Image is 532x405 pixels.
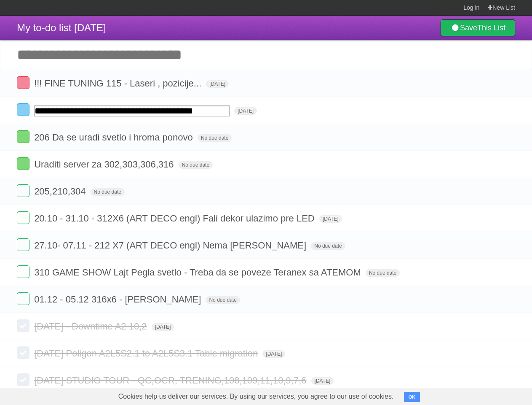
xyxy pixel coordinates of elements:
span: [DATE] [206,80,229,88]
b: This List [477,24,505,32]
span: 20.10 - 31.10 - 312X6 (ART DECO engl) Fali dekor ulazimo pre LED [34,213,317,224]
span: [DATE] STUDIO TOUR - QC,OCR, TRENING,108,109,11,10,9,7,6 [34,375,308,386]
span: 206 Da se uradi svetlo i hroma ponovo [34,132,195,143]
span: [DATE] [262,350,285,358]
span: Cookies help us deliver our services. By using our services, you agree to our use of cookies. [110,388,402,405]
label: Done [17,238,29,251]
label: Done [17,319,29,332]
label: Done [17,265,29,278]
span: [DATE] [234,107,257,115]
span: No due date [91,188,125,196]
label: Done [17,130,29,143]
span: 310 GAME SHOW Lajt Pegla svetlo - Treba da se poveze Teranex sa ATEMOM [34,267,363,278]
label: Done [17,157,29,170]
span: 27.10- 07.11 - 212 X7 (ART DECO engl) Nema [PERSON_NAME] [34,240,308,251]
span: No due date [311,242,345,250]
span: [DATE] [319,215,342,223]
label: Done [17,211,29,224]
span: No due date [366,269,400,277]
span: [DATE] - Downtime A2 10,2 [34,321,149,332]
span: My to-do list [DATE] [17,22,106,33]
span: No due date [179,161,213,169]
label: Done [17,292,29,305]
span: Uraditi server za 302,303,306,316 [34,159,176,170]
a: SaveThis List [441,19,515,36]
span: [DATE] [152,323,174,331]
label: Done [17,103,29,116]
span: [DATE] Poligon A2L5S2.1 to A2L5S3.1 Table migration [34,348,260,359]
label: Done [17,184,29,197]
span: 01.12 - 05.12 316x6 - [PERSON_NAME] [34,294,203,305]
span: [DATE] [311,377,334,385]
span: !!! FINE TUNING 115 - Laseri , pozicije... [34,78,203,89]
button: OK [404,392,420,402]
label: Done [17,346,29,359]
span: No due date [198,134,232,142]
label: Done [17,76,29,89]
span: 205,210,304 [34,186,88,197]
label: Done [17,373,29,386]
span: No due date [206,296,240,304]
